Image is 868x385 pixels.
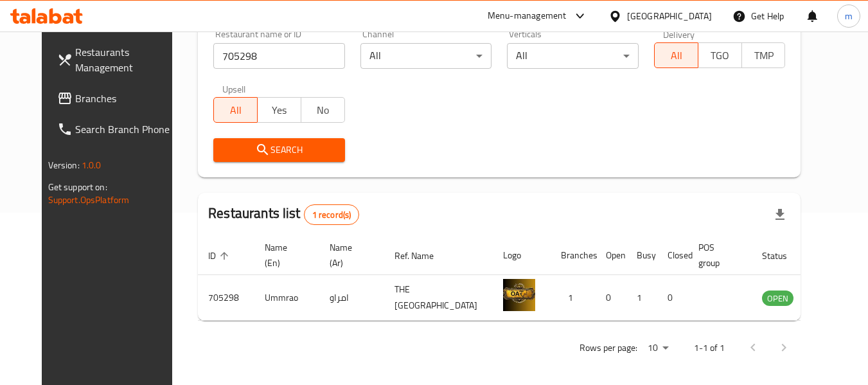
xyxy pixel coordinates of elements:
th: Logo [493,236,551,275]
td: 0 [596,275,626,321]
button: All [213,97,258,123]
td: 1 [626,275,657,321]
span: No [306,101,340,120]
td: امراو [319,275,384,321]
span: 1.0.0 [82,157,102,174]
span: Search [224,142,335,158]
button: Yes [257,97,301,123]
div: Rows per page: [642,339,673,358]
span: TGO [704,46,737,65]
span: Search Branch Phone [75,121,177,137]
div: Total records count [304,204,360,225]
button: All [654,42,698,68]
span: Name (En) [265,240,304,271]
th: Open [596,236,626,275]
td: 1 [551,275,596,321]
span: OPEN [762,291,793,306]
span: POS group [698,240,736,271]
span: All [660,46,693,65]
td: 0 [657,275,688,321]
span: Yes [263,101,296,120]
th: Closed [657,236,688,275]
span: TMP [747,46,781,65]
span: Branches [75,91,177,106]
div: Export file [765,199,795,230]
span: Get support on: [48,179,107,195]
span: Restaurants Management [75,44,177,75]
a: Restaurants Management [47,37,187,83]
th: Busy [626,236,657,275]
a: Search Branch Phone [47,114,187,145]
img: Ummrao [503,279,535,311]
th: Branches [551,236,596,275]
a: Support.OpsPlatform [48,192,130,208]
div: Menu-management [488,8,567,24]
button: TGO [698,42,742,68]
span: m [845,9,853,23]
span: Ref. Name [394,248,450,264]
span: All [219,101,252,120]
span: Version: [48,157,80,174]
a: Branches [47,83,187,114]
label: Delivery [663,30,695,39]
span: ID [208,248,233,264]
div: [GEOGRAPHIC_DATA] [627,9,712,23]
span: 1 record(s) [305,209,359,221]
td: Ummrao [254,275,319,321]
h2: Restaurants list [208,204,359,225]
button: No [301,97,345,123]
span: Name (Ar) [330,240,369,271]
button: Search [213,138,345,162]
span: Status [762,248,804,264]
p: 1-1 of 1 [694,340,725,356]
input: Search for restaurant name or ID.. [213,43,345,69]
td: THE [GEOGRAPHIC_DATA] [384,275,493,321]
p: Rows per page: [580,340,637,356]
td: 705298 [198,275,254,321]
div: All [360,43,492,69]
button: TMP [741,42,786,68]
div: All [507,43,639,69]
table: enhanced table [198,236,864,321]
label: Upsell [222,84,246,93]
